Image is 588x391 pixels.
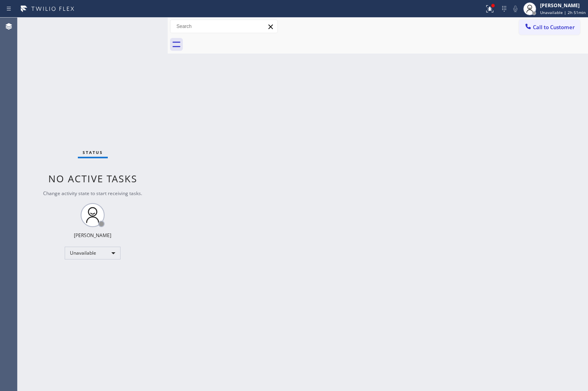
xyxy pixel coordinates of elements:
[74,232,111,239] div: [PERSON_NAME]
[510,3,521,14] button: Mute
[170,20,277,33] input: Search
[43,190,142,197] span: Change activity state to start receiving tasks.
[65,247,121,259] div: Unavailable
[83,150,103,155] span: Status
[519,20,580,35] button: Call to Customer
[540,10,586,15] span: Unavailable | 2h 51min
[540,2,586,9] div: [PERSON_NAME]
[533,24,575,31] span: Call to Customer
[48,172,137,185] span: No active tasks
